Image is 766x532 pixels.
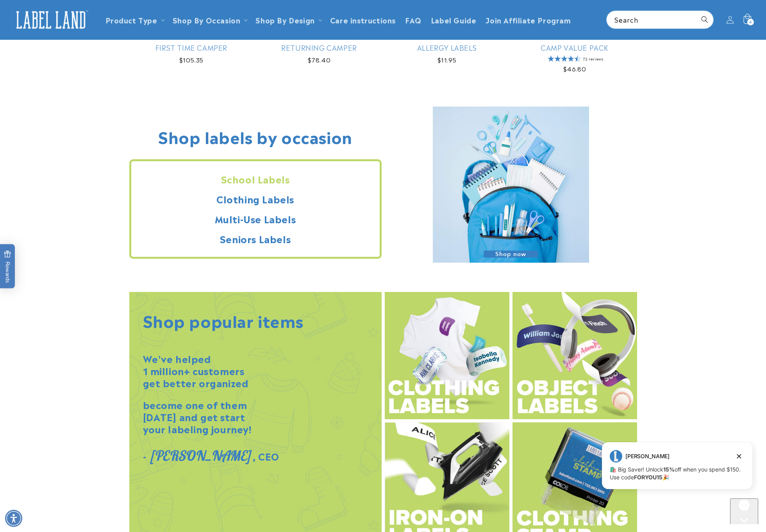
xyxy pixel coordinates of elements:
img: Objects label options [512,292,637,419]
summary: Shop By Design [251,11,325,29]
strong: become one of them [DATE] and get start your labeling journey! - [143,397,252,463]
img: Clothing label options [385,292,509,419]
a: Care instructions [325,11,400,29]
a: Returning Camper [257,43,382,52]
h2: Shop labels by occasion [158,126,352,146]
span: Shop By Occasion [173,15,241,24]
span: FAQ [405,15,421,24]
a: Camp Value Pack [512,43,637,52]
a: Product Type [105,14,157,25]
a: Shop now [433,107,589,265]
button: Search [696,11,713,28]
h2: School Labels [131,173,380,185]
h2: Shop popular items [143,310,304,330]
span: Care instructions [330,15,396,24]
a: Allergy Labels [385,43,509,52]
iframe: Gorgias live chat messenger [730,498,758,524]
a: Shop By Design [255,14,314,25]
img: School labels collection [433,107,589,263]
strong: , CEO [253,449,279,463]
span: Label Guide [431,15,477,24]
h2: Clothing Labels [131,193,380,205]
strong: We've helped 1 million+ customers get better organized [143,351,249,390]
span: 4 [749,19,752,25]
summary: Shop By Occasion [168,11,251,29]
a: Join Affiliate Program [481,11,575,29]
a: Label Guide [426,11,481,29]
span: Shop now [484,251,538,258]
span: Rewards [4,250,11,283]
h2: Multi-Use Labels [131,213,380,225]
span: Join Affiliate Program [486,15,571,24]
a: FAQ [400,11,426,29]
img: Label Land [12,8,90,32]
a: Label Land [9,5,93,35]
strong: [PERSON_NAME] [150,447,250,464]
summary: Product Type [101,11,168,29]
h2: Seniors Labels [131,233,380,245]
iframe: Gorgias live chat campaigns [596,441,758,501]
div: Accessibility Menu [5,510,22,527]
a: First Time Camper [129,43,254,52]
